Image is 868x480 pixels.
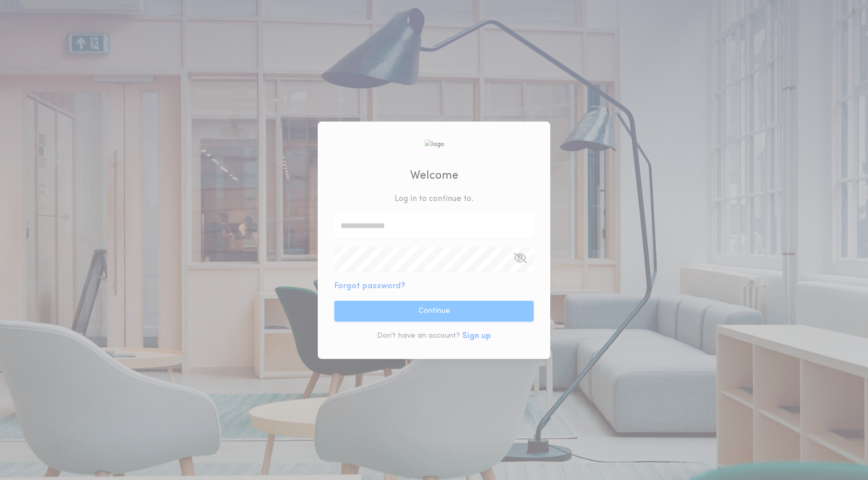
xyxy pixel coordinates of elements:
[334,280,405,292] button: Forgot password?
[395,193,473,205] p: Log in to continue to .
[377,331,460,341] p: Don't have an account?
[424,139,444,149] img: logo
[410,167,458,184] h2: Welcome
[462,330,491,342] button: Sign up
[334,301,534,322] button: Continue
